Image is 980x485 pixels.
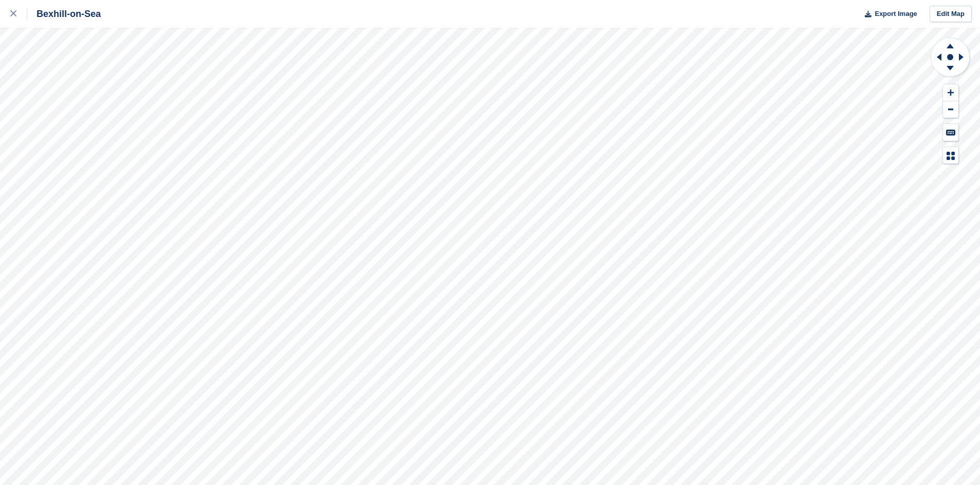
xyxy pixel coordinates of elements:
[875,9,917,19] span: Export Image
[943,101,958,118] button: Zoom Out
[859,6,917,23] button: Export Image
[943,147,958,164] button: Map Legend
[943,124,958,141] button: Keyboard Shortcuts
[27,8,101,20] div: Bexhill-on-Sea
[943,84,958,101] button: Zoom In
[930,6,972,23] a: Edit Map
